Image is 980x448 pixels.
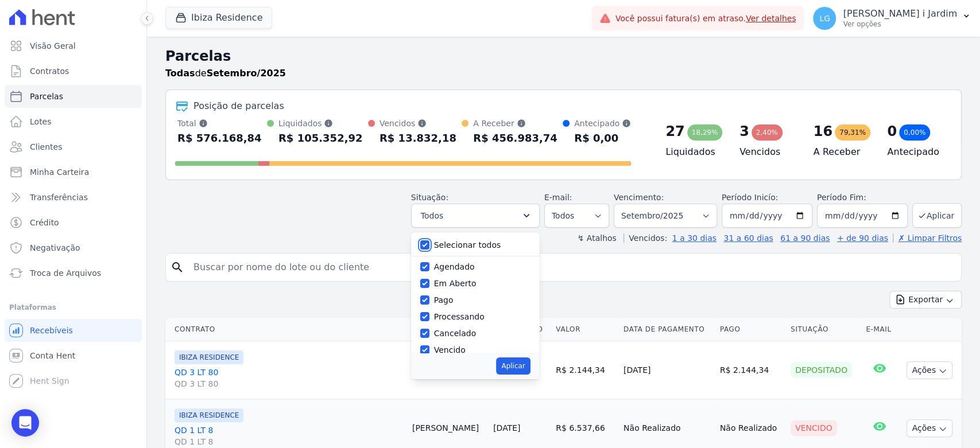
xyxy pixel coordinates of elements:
[434,345,466,354] label: Vencido
[843,20,957,29] p: Ver opções
[207,68,286,79] strong: Setembro/2025
[5,186,142,209] a: Transferências
[5,262,142,285] a: Troca de Arquivos
[411,193,448,202] label: Situação:
[715,318,786,341] th: Pago
[30,141,62,153] span: Clientes
[421,209,443,223] span: Todos
[887,145,943,159] h4: Antecipado
[687,124,723,141] div: 18,29%
[5,110,142,133] a: Lotes
[574,118,631,129] div: Antecipado
[175,378,403,389] span: QD 3 LT 80
[835,124,870,141] div: 79,31%
[434,295,454,305] label: Pago
[739,145,795,159] h4: Vencidos
[544,193,572,202] label: E-mail:
[30,350,75,361] span: Conta Hent
[434,262,475,271] label: Agendado
[175,367,403,389] a: QD 3 LT 80QD 3 LT 80
[30,192,88,203] span: Transferências
[722,193,778,202] label: Período Inicío:
[804,2,980,34] button: LG [PERSON_NAME] i Jardim Ver opções
[907,419,952,437] button: Ações
[893,233,962,243] a: ✗ Limpar Filtros
[496,357,530,375] button: Aplicar
[899,124,930,141] div: 0,00%
[786,318,861,341] th: Situação
[5,319,142,342] a: Recebíveis
[746,14,796,23] a: Ver detalhes
[551,341,619,399] td: R$ 2.144,34
[551,318,619,341] th: Valor
[165,46,962,67] h2: Parcelas
[907,361,952,379] button: Ações
[814,122,832,141] div: 16
[887,122,897,141] div: 0
[175,408,243,422] span: IBIZA RESIDENCE
[665,145,721,159] h4: Liquidados
[187,256,956,279] input: Buscar por nome do lote ou do cliente
[411,204,540,228] button: Todos
[434,329,476,338] label: Cancelado
[817,192,908,204] label: Período Fim:
[165,68,195,79] strong: Todas
[434,240,501,250] label: Selecionar todos
[5,34,142,57] a: Visão Geral
[408,341,489,399] td: [PERSON_NAME]
[837,233,888,243] a: + de 90 dias
[623,233,667,243] label: Vencidos:
[30,325,73,336] span: Recebíveis
[614,193,664,202] label: Vencimento:
[889,291,962,309] button: Exportar
[165,7,272,29] button: Ibiza Residence
[5,236,142,259] a: Negativação
[791,362,852,378] div: Depositado
[672,233,716,243] a: 1 a 30 dias
[814,145,869,159] h4: A Receber
[30,40,76,52] span: Visão Geral
[30,91,63,102] span: Parcelas
[165,67,286,80] p: de
[177,118,262,129] div: Total
[843,8,957,20] p: [PERSON_NAME] i Jardim
[615,13,796,25] span: Você possui fatura(s) em atraso.
[30,65,69,77] span: Contratos
[278,129,363,147] div: R$ 105.352,92
[30,267,101,279] span: Troca de Arquivos
[5,161,142,184] a: Minha Carteira
[434,312,485,321] label: Processando
[165,318,408,341] th: Contrato
[665,122,684,141] div: 27
[473,118,557,129] div: A Receber
[861,318,898,341] th: E-mail
[11,409,39,437] div: Open Intercom Messenger
[5,135,142,158] a: Clientes
[175,350,243,364] span: IBIZA RESIDENCE
[791,420,837,436] div: Vencido
[619,318,715,341] th: Data de Pagamento
[5,60,142,83] a: Contratos
[408,318,489,341] th: Cliente
[30,217,59,228] span: Crédito
[177,129,262,147] div: R$ 576.168,84
[30,166,89,178] span: Minha Carteira
[577,233,616,243] label: ↯ Atalhos
[379,129,456,147] div: R$ 13.832,18
[5,344,142,367] a: Conta Hent
[473,129,557,147] div: R$ 456.983,74
[171,260,184,274] i: search
[574,129,631,147] div: R$ 0,00
[723,233,773,243] a: 31 a 60 dias
[434,279,477,288] label: Em Aberto
[193,99,284,113] div: Posição de parcelas
[739,122,749,141] div: 3
[619,341,715,399] td: [DATE]
[912,203,962,228] button: Aplicar
[752,124,783,141] div: 2,40%
[715,341,786,399] td: R$ 2.144,34
[9,301,137,314] div: Plataformas
[278,118,363,129] div: Liquidados
[5,211,142,234] a: Crédito
[30,116,52,127] span: Lotes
